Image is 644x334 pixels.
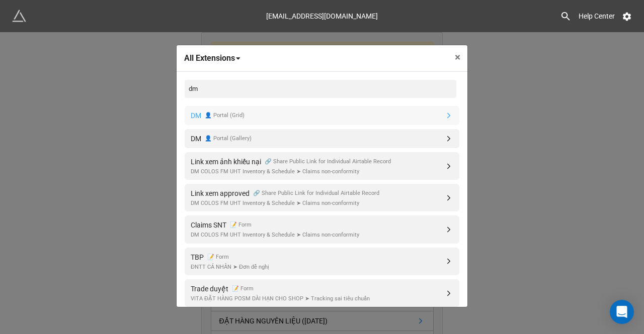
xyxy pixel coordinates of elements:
[185,106,459,125] a: DM👤 Portal (Grid)
[191,283,228,294] div: Trade duyệt
[610,300,634,324] div: Open Intercom Messenger
[185,80,456,98] input: Search...
[191,188,250,199] div: Link xem approved
[455,51,460,63] span: ×
[184,52,235,64] div: All Extensions
[191,219,226,231] div: Claims SNT
[201,133,252,144] div: 👤 Portal (Gallery)
[191,199,379,207] div: DM COLOS FM UHT Inventory & Schedule ➤ Claims non-conformity
[191,133,201,144] div: DM
[191,231,359,239] div: DM COLOS FM UHT Inventory & Schedule ➤ Claims non-conformity
[185,152,459,180] a: Link xem ảnh khiếu nại🔗 Share Public Link for Individual Airtable RecordDM COLOS FM UHT Inventory...
[191,110,201,121] div: DM
[228,283,254,294] div: 📝 Form
[185,184,459,211] a: Link xem approved🔗 Share Public Link for Individual Airtable RecordDM COLOS FM UHT Inventory & Sc...
[191,156,261,167] div: Link xem ảnh khiếu nại
[261,156,391,167] div: 🔗 Share Public Link for Individual Airtable Record
[191,252,204,263] div: TBP
[191,294,370,303] div: VITA ĐẶT HÀNG POSM DÀI HẠN CHO SHOP ➤ Tracking sai tiêu chuẩn
[572,7,622,25] a: Help Center
[185,279,459,307] a: Trade duyệt📝 FormVITA ĐẶT HÀNG POSM DÀI HẠN CHO SHOP ➤ Tracking sai tiêu chuẩn
[191,263,269,271] div: ĐNTT CÁ NHÂN ➤ Đơn đề nghị
[185,248,459,275] a: TBP📝 FormĐNTT CÁ NHÂN ➤ Đơn đề nghị
[204,252,229,263] div: 📝 Form
[266,7,378,25] div: [EMAIL_ADDRESS][DOMAIN_NAME]
[185,215,459,243] a: Claims SNT📝 FormDM COLOS FM UHT Inventory & Schedule ➤ Claims non-conformity
[185,129,459,148] a: DM👤 Portal (Gallery)
[12,9,26,23] img: miniextensions-icon.73ae0678.png
[226,219,252,231] div: 📝 Form
[250,188,379,199] div: 🔗 Share Public Link for Individual Airtable Record
[201,110,245,121] div: 👤 Portal (Grid)
[191,167,391,176] div: DM COLOS FM UHT Inventory & Schedule ➤ Claims non-conformity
